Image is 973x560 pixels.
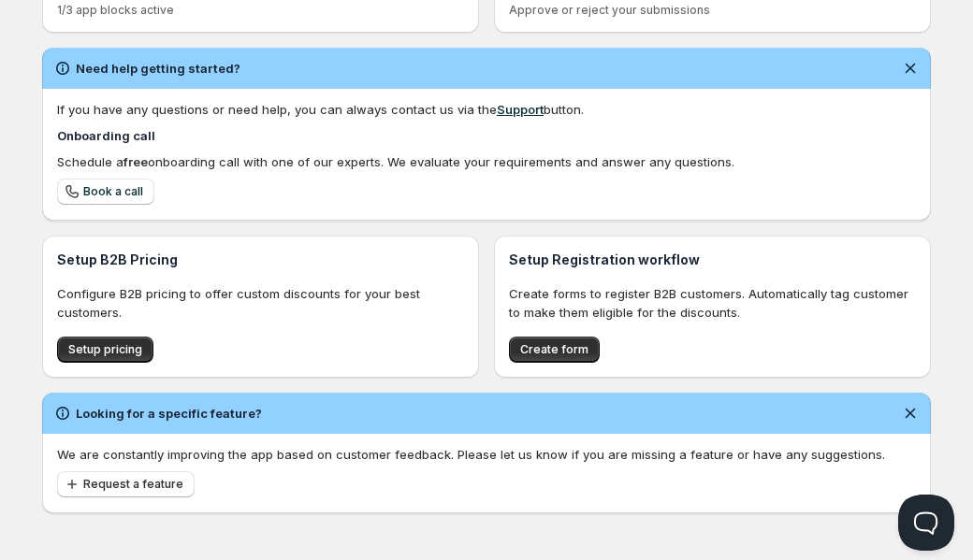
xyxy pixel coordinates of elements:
span: Create form [520,342,588,357]
button: Dismiss notification [897,55,923,81]
p: Configure B2B pricing to offer custom discounts for your best customers. [57,284,464,322]
a: Book a call [57,179,154,205]
span: Book a call [83,184,143,199]
span: Setup pricing [68,342,142,357]
iframe: Help Scout Beacon - Open [898,495,954,551]
b: free [123,154,148,169]
h3: Setup B2B Pricing [57,251,464,269]
h2: Looking for a specific feature? [76,404,262,423]
button: Setup pricing [57,337,153,363]
button: Dismiss notification [897,400,923,426]
h2: Need help getting started? [76,59,240,78]
p: 1/3 app blocks active [57,3,464,18]
a: Support [497,102,544,117]
p: Create forms to register B2B customers. Automatically tag customer to make them eligible for the ... [509,284,916,322]
div: If you have any questions or need help, you can always contact us via the button. [57,100,916,119]
p: Approve or reject your submissions [509,3,916,18]
button: Create form [509,337,600,363]
span: Request a feature [83,477,183,492]
p: We are constantly improving the app based on customer feedback. Please let us know if you are mis... [57,445,916,464]
button: Request a feature [57,471,195,497]
div: Schedule a onboarding call with one of our experts. We evaluate your requirements and answer any ... [57,152,916,171]
h4: Onboarding call [57,126,916,145]
h3: Setup Registration workflow [509,251,916,269]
